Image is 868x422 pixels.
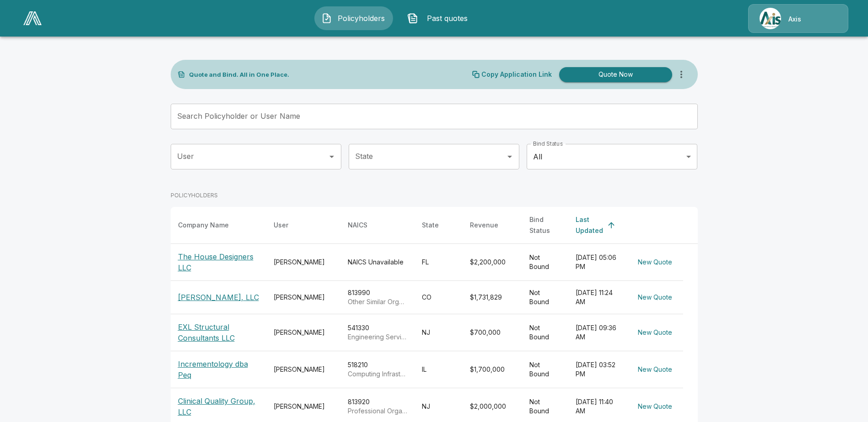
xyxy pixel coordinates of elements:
[178,396,259,417] p: Clinical Quality Group, LLC
[415,244,463,281] td: FL
[568,281,627,314] td: [DATE] 11:24 AM
[463,314,522,351] td: $700,000
[527,144,697,169] div: All
[463,351,522,388] td: $1,700,000
[568,244,627,281] td: [DATE] 05:06 PM
[400,6,479,30] button: Past quotes IconPast quotes
[503,150,516,163] button: Open
[422,13,472,24] span: Past quotes
[422,220,439,231] div: State
[274,402,333,411] div: [PERSON_NAME]
[522,314,568,351] td: Not Bound
[178,359,259,380] p: Incrementology dba Peq
[415,351,463,388] td: IL
[470,220,498,231] div: Revenue
[348,297,407,306] p: Other Similar Organizations (except Business, Professional, Labor, and Political Organizations)
[178,251,259,273] p: The House Designers LLC
[634,361,676,378] button: New Quote
[634,254,676,271] button: New Quote
[340,244,415,281] td: NAICS Unavailable
[522,281,568,314] td: Not Bound
[348,406,407,416] p: Professional Organizations
[178,220,229,231] div: Company Name
[348,397,407,416] div: 813920
[23,11,42,25] img: AA Logo
[576,214,603,236] div: Last Updated
[314,6,393,30] button: Policyholders IconPolicyholders
[178,292,259,303] p: [PERSON_NAME], LLC
[348,288,407,306] div: 813990
[189,72,289,78] p: Quote and Bind. All in One Place.
[533,140,563,148] label: Bind Status
[348,220,367,231] div: NAICS
[336,13,386,24] span: Policyholders
[415,281,463,314] td: CO
[415,314,463,351] td: NJ
[522,351,568,388] td: Not Bound
[522,207,568,244] th: Bind Status
[407,13,418,24] img: Past quotes Icon
[274,258,333,267] div: [PERSON_NAME]
[672,65,690,84] button: more
[348,332,407,342] p: Engineering Services
[634,324,676,341] button: New Quote
[463,281,522,314] td: $1,731,829
[481,71,552,78] p: Copy Application Link
[274,365,333,374] div: [PERSON_NAME]
[463,244,522,281] td: $2,200,000
[522,244,568,281] td: Not Bound
[348,360,407,379] div: 518210
[321,13,332,24] img: Policyholders Icon
[348,369,407,379] p: Computing Infrastructure Providers, Data Processing, Web Hosting, and Related Services
[325,150,338,163] button: Open
[348,323,407,342] div: 541330
[634,398,676,415] button: New Quote
[274,328,333,337] div: [PERSON_NAME]
[555,67,672,82] a: Quote Now
[568,351,627,388] td: [DATE] 03:52 PM
[171,191,218,200] p: POLICYHOLDERS
[178,322,259,343] p: EXL Structural Consultants LLC
[559,67,672,82] button: Quote Now
[274,293,333,302] div: [PERSON_NAME]
[274,220,288,231] div: User
[568,314,627,351] td: [DATE] 09:36 AM
[634,289,676,306] button: New Quote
